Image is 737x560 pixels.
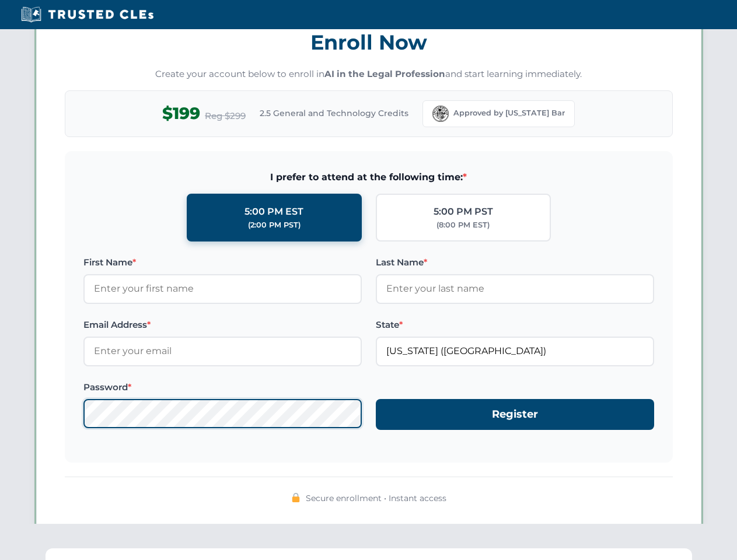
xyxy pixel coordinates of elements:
[291,493,301,502] img: 🔒
[248,219,301,231] div: (2:00 PM PST)
[83,318,362,332] label: Email Address
[83,380,362,394] label: Password
[324,68,445,79] strong: AI in the Legal Profession
[376,337,654,366] input: Florida (FL)
[376,399,654,430] button: Register
[83,337,362,366] input: Enter your email
[83,170,654,185] span: I prefer to attend at the following time:
[306,492,446,505] span: Secure enrollment • Instant access
[205,109,246,123] span: Reg $299
[376,256,654,269] label: Last Name
[434,204,493,219] div: 5:00 PM PST
[244,204,303,219] div: 5:00 PM EST
[260,107,408,120] span: 2.5 General and Technology Credits
[453,107,565,119] span: Approved by [US_STATE] Bar
[432,106,449,122] img: Florida Bar
[65,24,673,61] h3: Enroll Now
[83,274,362,303] input: Enter your first name
[376,274,654,303] input: Enter your last name
[65,68,673,81] p: Create your account below to enroll in and start learning immediately.
[18,6,157,23] img: Trusted CLEs
[376,318,654,332] label: State
[83,256,362,269] label: First Name
[436,219,490,231] div: (8:00 PM EST)
[162,100,200,127] span: $199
